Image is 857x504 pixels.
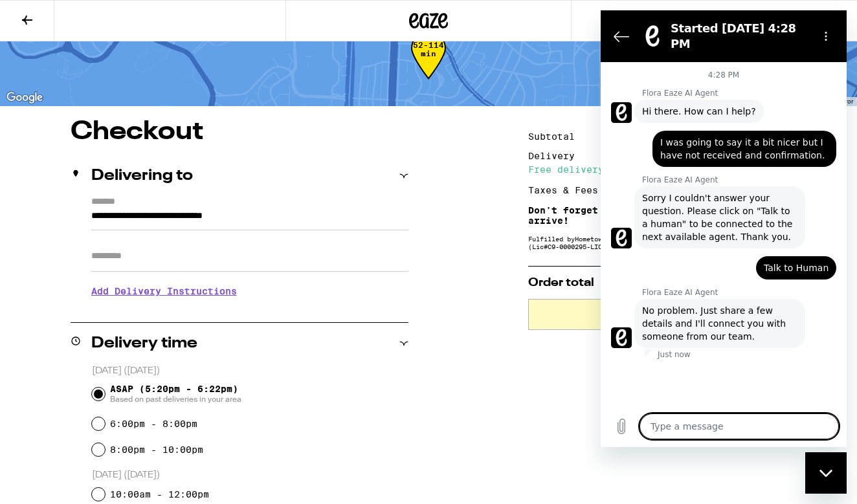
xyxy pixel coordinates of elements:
h2: Delivering to [91,168,193,184]
div: Taxes & Fees [528,184,618,196]
h3: Add Delivery Instructions [91,276,408,306]
span: Order total [528,277,594,289]
img: Google [3,89,46,106]
span: ASAP (5:20pm - 6:22pm) [110,384,241,404]
p: Don't forget to tip your driver when they arrive! [528,205,787,226]
div: Subtotal [528,132,584,141]
div: 52-114 min [411,41,446,89]
label: 8:00pm - 10:00pm [110,444,203,455]
button: Place Order [528,299,787,330]
h1: Checkout [71,119,408,145]
p: [DATE] ([DATE]) [92,469,408,481]
div: Free delivery for $75+ orders! [528,165,787,174]
p: [DATE] ([DATE]) [92,365,408,377]
label: 10:00am - 12:00pm [110,489,209,499]
a: Open this area in Google Maps (opens a new window) [3,89,46,106]
div: Delivery [528,151,584,160]
iframe: Button to launch messaging window, conversation in progress [805,452,847,494]
div: Fulfilled by Hometown Heart ([GEOGRAPHIC_DATA]) (Lic# C9-0000295-LIC ) [528,235,787,250]
h2: Delivery time [91,336,197,351]
label: 6:00pm - 8:00pm [110,419,197,429]
iframe: Messaging window [601,10,847,447]
p: We'll contact you at [PHONE_NUMBER] when we arrive [91,306,408,316]
span: Based on past deliveries in your area [110,394,241,404]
